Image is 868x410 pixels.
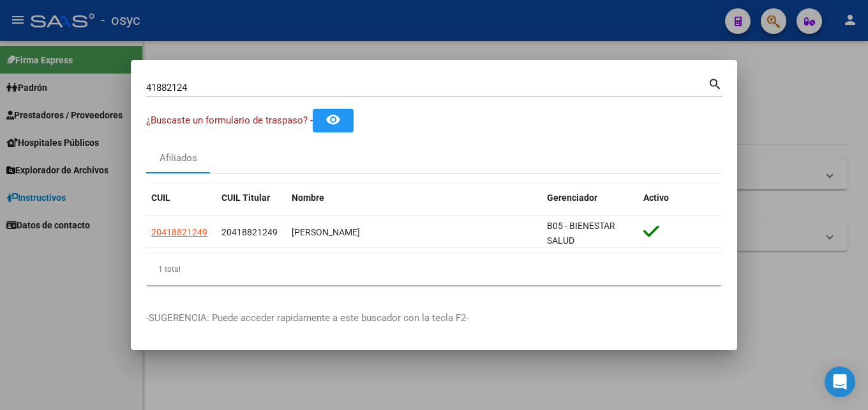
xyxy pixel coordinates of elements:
datatable-header-cell: Nombre [287,184,542,212]
span: CUIL Titular [221,193,270,203]
span: 20418821249 [221,227,278,237]
span: Activo [643,193,669,203]
span: 20418821249 [151,227,207,237]
span: B05 - BIENESTAR SALUD [547,221,615,246]
mat-icon: remove_red_eye [325,112,341,127]
div: 1 total [146,253,722,285]
div: Afiliados [160,151,197,166]
datatable-header-cell: CUIL Titular [216,184,287,212]
span: Nombre [292,193,324,203]
span: ¿Buscaste un formulario de traspaso? - [146,114,313,126]
datatable-header-cell: Activo [638,184,722,212]
span: CUIL [151,193,170,203]
div: Open Intercom Messenger [825,367,855,397]
datatable-header-cell: Gerenciador [542,184,638,212]
span: Gerenciador [547,193,597,203]
p: -SUGERENCIA: Puede acceder rapidamente a este buscador con la tecla F2- [146,311,722,326]
datatable-header-cell: CUIL [146,184,216,212]
div: [PERSON_NAME] [292,225,537,240]
mat-icon: search [708,75,722,91]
